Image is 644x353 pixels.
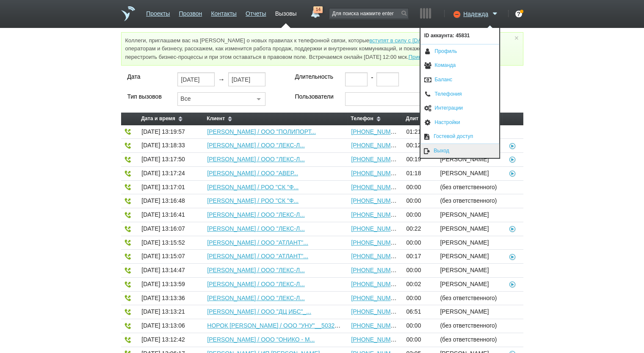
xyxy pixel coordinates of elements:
div: → [177,72,265,86]
a: [PERSON_NAME] / ООО "ЛЕКС-Л... [207,295,305,301]
div: Все [180,94,252,104]
span: 00:00 [406,212,433,218]
a: [PHONE_NUMBER] [351,142,404,149]
label: Пользователи [295,92,332,101]
span: [PERSON_NAME] [440,240,498,246]
span: [PERSON_NAME] [440,309,498,315]
a: × [512,36,520,40]
span: 00:00 [406,295,433,302]
span: [DATE] 13:16:41 [141,211,185,218]
a: [PHONE_NUMBER] [351,211,404,218]
span: 00:02 [406,281,433,288]
a: [PHONE_NUMBER] [351,253,404,259]
a: [PERSON_NAME] / ООО "ЛЕКС-Л... [207,211,305,218]
a: Выход [420,144,499,158]
span: 00:00 [406,198,433,204]
span: [DATE] 13:16:48 [141,197,185,204]
span: [DATE] 13:17:50 [141,156,185,163]
span: (без ответственного) [440,198,498,204]
span: [DATE] 13:15:07 [141,253,185,259]
a: [PERSON_NAME] / РОО "СК "Ф... [207,184,299,190]
span: [DATE] 13:19:57 [141,128,185,135]
span: [DATE] 13:13:21 [141,308,185,315]
a: Телефония [420,87,499,102]
span: 00:00 [406,336,433,343]
label: Тип вызовов [127,92,165,101]
a: [PERSON_NAME] / ООО "ПОЛИПОРТ... [207,128,316,135]
input: Для поиска нажмите enter [329,8,408,18]
a: [PERSON_NAME] / РОО "СК "Ф... [207,197,299,204]
span: 01:21 [406,129,433,135]
span: Дата и время [141,116,175,121]
span: [PERSON_NAME] [440,281,498,288]
span: [PERSON_NAME] [440,156,498,163]
a: [PHONE_NUMBER] [351,170,404,176]
a: [PERSON_NAME] / ООО "ЛЕКС-Л... [207,156,305,163]
a: [PHONE_NUMBER] [351,225,404,232]
a: Проекты [146,6,170,18]
a: Вызовы [275,6,297,18]
span: 01:18 [406,170,433,177]
span: [DATE] 13:15:52 [141,239,185,246]
span: 00:19 [406,156,433,163]
a: [PERSON_NAME] / ООО "ЛЕКС-Л... [207,225,305,232]
a: [PHONE_NUMBER] [351,267,404,273]
a: [PHONE_NUMBER] [351,322,404,329]
span: (без ответственного) [440,184,498,191]
span: Клиент [207,116,225,121]
span: [DATE] 13:18:33 [141,142,185,149]
span: [PERSON_NAME] [440,253,498,260]
a: [PHONE_NUMBER] [351,128,404,135]
a: [PERSON_NAME] / ООО "ДЦ ИБС"_... [207,308,311,315]
a: НОРОК [PERSON_NAME] / ООО "УНУ"__50323sn@... [207,322,355,329]
a: Интеграции [420,101,499,116]
span: [DATE] 13:12:42 [141,336,185,343]
a: Отчеты [246,6,266,18]
span: 00:00 [406,240,433,246]
span: (без ответственного) [440,323,498,329]
a: [PERSON_NAME] / ООО "АТЛАНТ"... [207,239,308,246]
span: 00:00 [406,184,433,191]
label: Дата [127,72,165,81]
a: На главную [121,6,135,21]
span: 00:00 [406,267,433,274]
span: 14 [313,6,323,13]
span: 00:12 [406,142,433,149]
span: 00:17 [406,253,433,260]
span: [DATE] 13:13:06 [141,322,185,329]
a: [PERSON_NAME] / ООО "ОНИКО - М... [207,336,315,343]
span: Телефон [351,116,373,121]
a: Прозвон [179,6,202,18]
a: Команда [420,58,499,73]
a: [PERSON_NAME] / ООО "АТЛАНТ"... [207,253,308,259]
span: 00:22 [406,226,433,232]
a: вступят в силу с [DATE] [369,37,430,44]
span: ID аккаунта: 45831 [420,28,499,44]
a: Принять участие [409,54,452,60]
span: [PERSON_NAME] [440,226,498,232]
span: [PERSON_NAME] [440,267,498,274]
div: ? [515,11,522,17]
a: 14 [307,6,323,17]
a: Контакты [211,6,236,18]
span: 06:51 [406,309,433,315]
a: [PHONE_NUMBER] [351,197,404,204]
a: [PHONE_NUMBER] [351,281,404,287]
span: [PERSON_NAME] [440,212,498,218]
span: [DATE] 13:17:24 [141,170,185,176]
span: Надежда [463,10,488,18]
a: [PHONE_NUMBER] [351,308,404,315]
div: - [371,72,373,92]
a: Гостевой доступ [420,130,499,143]
div: Коллеги, приглашаем вас на [PERSON_NAME] о новых правилах к телефонной связи, которые : разберём ... [121,32,523,66]
a: [PHONE_NUMBER] [351,295,404,301]
span: [DATE] 13:14:47 [141,267,185,273]
a: Надежда [463,9,500,17]
a: [PHONE_NUMBER] [351,336,404,343]
a: Баланс [420,73,499,87]
a: [PERSON_NAME] / ООО "АВЕР... [207,170,298,176]
span: [DATE] 13:17:01 [141,184,185,190]
a: [PERSON_NAME] / ООО "ЛЕКС-Л... [207,142,305,149]
label: Длительность [295,72,332,81]
a: [PERSON_NAME] / ООО "ЛЕКС-Л... [207,267,305,273]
